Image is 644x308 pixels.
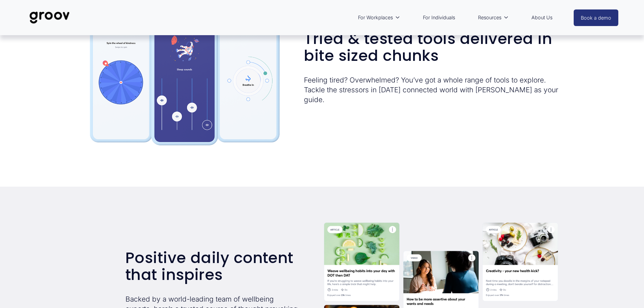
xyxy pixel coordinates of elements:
[475,10,512,25] a: folder dropdown
[420,10,458,25] a: For Individuals
[26,6,73,29] img: Groov | Unlock Human Potential at Work and in Life
[528,10,556,25] a: About Us
[125,250,300,283] h2: Positive daily content that inspires
[304,30,558,64] h2: Tried & tested tools delivered in bite sized chunks
[574,9,618,26] a: Book a demo
[478,13,501,22] span: Resources
[358,13,393,22] span: For Workplaces
[355,10,404,25] a: folder dropdown
[304,75,558,104] p: Feeling tired? Overwhelmed? You’ve got a whole range of tools to explore. Tackle the stressors in...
